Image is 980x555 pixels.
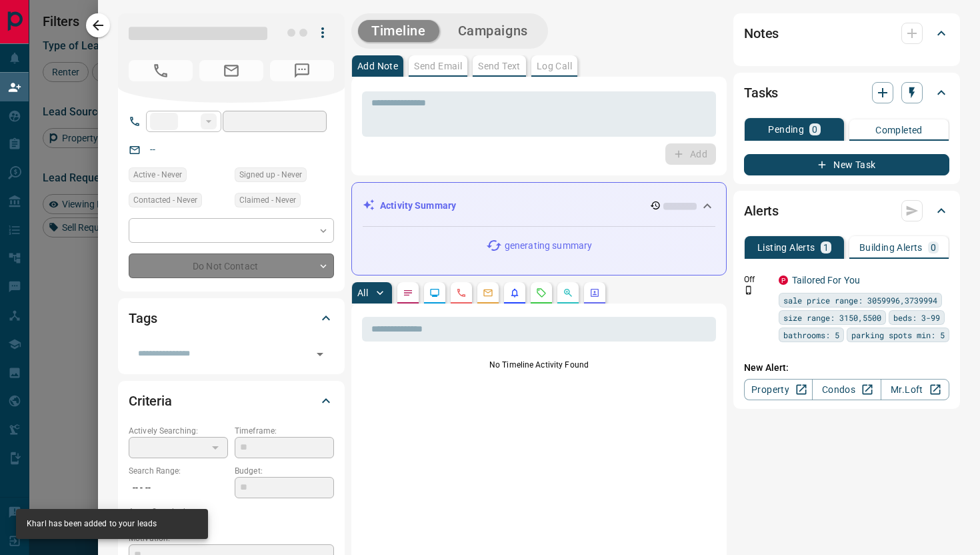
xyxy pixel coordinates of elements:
p: Add Note [357,61,398,71]
span: No Number [129,60,193,81]
div: Do Not Contact [129,253,334,278]
svg: Emails [483,288,493,298]
a: -- [150,144,155,155]
button: Timeline [358,20,439,42]
svg: Notes [403,288,413,298]
div: Tasks [744,77,949,109]
h2: Notes [744,23,779,44]
span: bathrooms: 5 [783,328,839,342]
p: -- - -- [129,477,228,499]
svg: Push Notification Only [744,286,753,295]
span: size range: 3150,5500 [783,311,881,324]
p: Motivation: [129,532,334,544]
svg: Listing Alerts [509,288,520,298]
h2: Tags [129,308,157,329]
p: Completed [875,125,923,135]
p: Search Range: [129,465,228,477]
div: Activity Summary [363,193,715,218]
span: No Email [199,60,263,81]
svg: Calls [456,288,467,298]
span: parking spots min: 5 [851,328,945,342]
p: Areas Searched: [129,506,334,518]
svg: Agent Actions [589,288,600,298]
svg: Requests [536,288,547,298]
span: sale price range: 3059996,3739994 [783,294,937,307]
h2: Tasks [744,82,778,103]
span: Signed up - Never [239,168,302,181]
div: Tags [129,302,334,334]
p: Off [744,273,771,286]
a: Condos [812,379,881,400]
a: Property [744,379,813,400]
div: Criteria [129,385,334,417]
p: Activity Summary [380,199,456,213]
p: New Alert: [744,361,949,375]
p: Listing Alerts [757,243,815,252]
div: Kharl has been added to your leads [27,513,157,535]
p: 0 [931,243,936,252]
a: Tailored For You [792,275,860,286]
p: No Timeline Activity Found [362,359,716,371]
p: 1 [823,243,829,252]
svg: Lead Browsing Activity [429,288,440,298]
span: Claimed - Never [239,193,296,207]
span: Contacted - Never [133,193,197,207]
p: Budget: [235,465,334,477]
svg: Opportunities [563,288,573,298]
button: Campaigns [445,20,541,42]
p: Pending [768,125,804,134]
p: 0 [812,125,817,134]
h2: Alerts [744,200,779,221]
a: Mr.Loft [881,379,949,400]
p: Actively Searching: [129,425,228,437]
span: beds: 3-99 [893,311,940,324]
button: Open [311,345,329,364]
div: Alerts [744,195,949,227]
button: New Task [744,154,949,175]
div: Notes [744,17,949,49]
span: Active - Never [133,168,182,181]
span: No Number [270,60,334,81]
p: Timeframe: [235,425,334,437]
p: All [357,288,368,298]
div: property.ca [779,275,788,285]
p: Building Alerts [859,243,923,252]
p: generating summary [505,239,592,253]
h2: Criteria [129,390,172,412]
